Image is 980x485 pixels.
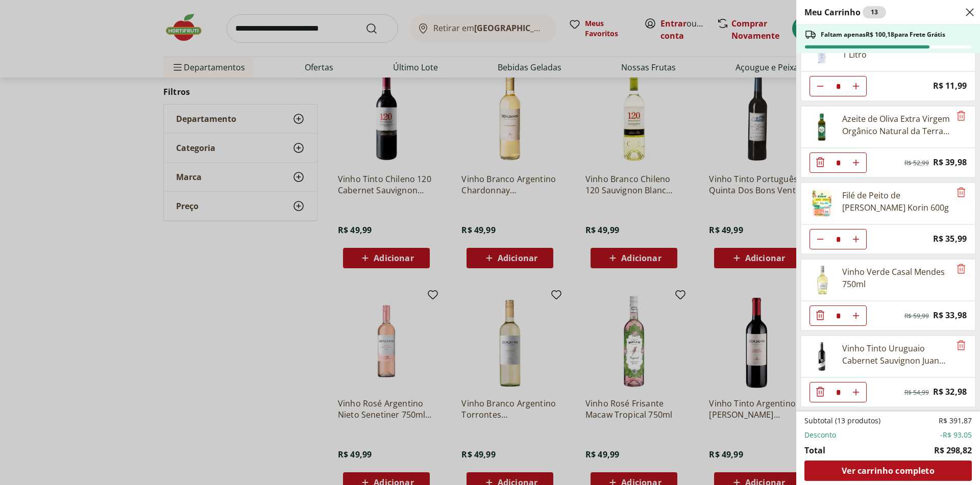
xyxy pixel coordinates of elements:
button: Aumentar Quantidade [846,229,866,249]
h2: Meu Carrinho [804,6,886,18]
a: Ver carrinho completo [804,461,972,481]
button: Diminuir Quantidade [810,152,830,173]
span: R$ 32,98 [933,385,967,399]
span: Faltam apenas R$ 100,18 para Frete Grátis [821,31,945,39]
span: Total [804,444,825,456]
img: Filé de Peito de Frango Congelado Korin 600g [807,189,836,218]
span: R$ 33,98 [933,309,967,322]
div: Filé de Peito de [PERSON_NAME] Korin 600g [842,189,950,214]
span: R$ 59,99 [904,312,929,320]
span: R$ 35,99 [933,232,967,246]
div: 13 [863,6,886,18]
span: Subtotal (13 produtos) [804,416,880,426]
button: Remove [955,187,967,199]
span: R$ 52,99 [904,159,929,167]
button: Diminuir Quantidade [810,76,830,96]
div: Vinho Verde Casal Mendes 750ml [842,266,950,290]
button: Diminuir Quantidade [810,229,830,249]
button: Remove [955,110,967,122]
span: Desconto [804,430,836,440]
button: Remove [955,340,967,352]
input: Quantidade Atual [830,229,846,249]
button: Remove [955,263,967,275]
button: Aumentar Quantidade [846,152,866,173]
span: R$ 39,98 [933,156,967,169]
img: Vinho Verde Casal Mendes 750ml [807,266,836,294]
img: Azeite de Oliva Extra Virgem Orgânico Natural da Terra 500ml [807,113,836,141]
button: Diminuir Quantidade [810,382,830,402]
span: R$ 391,87 [939,416,972,426]
input: Quantidade Atual [830,153,846,172]
button: Diminuir Quantidade [810,305,830,326]
span: R$ 54,99 [904,389,929,397]
div: Azeite de Oliva Extra Virgem Orgânico Natural da Terra 500ml [842,113,950,137]
span: R$ 11,99 [933,79,967,93]
button: Aumentar Quantidade [846,76,866,96]
span: Ver carrinho completo [842,467,934,475]
button: Aumentar Quantidade [846,305,866,326]
button: Aumentar Quantidade [846,382,866,402]
div: Vinho Tinto Uruguaio Cabernet Sauvignon Juan Carrau 750ml [842,342,950,367]
input: Quantidade Atual [830,306,846,325]
span: R$ 298,82 [934,444,972,456]
span: -R$ 93,05 [940,430,972,440]
input: Quantidade Atual [830,76,846,96]
img: Vinho Tinto Uruguaio Cabernet Sauvignon Juan Carrau 750ml [807,342,836,371]
input: Quantidade Atual [830,382,846,402]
